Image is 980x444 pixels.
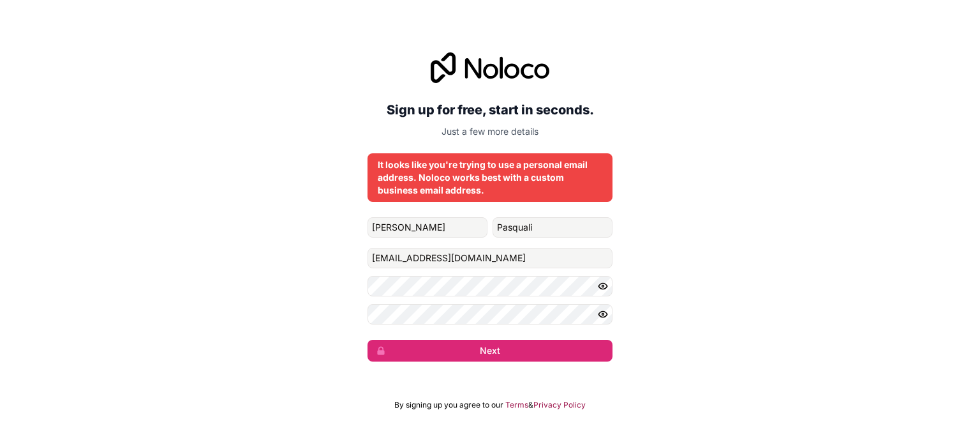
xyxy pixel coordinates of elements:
input: family-name [493,217,612,238]
span: By signing up you agree to our [394,400,503,410]
div: It looks like you're trying to use a personal email address. Noloco works best with a custom busi... [378,158,602,197]
button: Next [367,340,612,362]
span: & [528,400,533,410]
a: Terms [505,400,528,410]
input: Confirm password [367,304,612,325]
h2: Sign up for free, start in seconds. [367,98,612,121]
p: Just a few more details [367,125,612,138]
input: Password [367,276,612,296]
input: given-name [367,217,487,238]
input: Email address [367,248,612,268]
a: Privacy Policy [533,400,586,410]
